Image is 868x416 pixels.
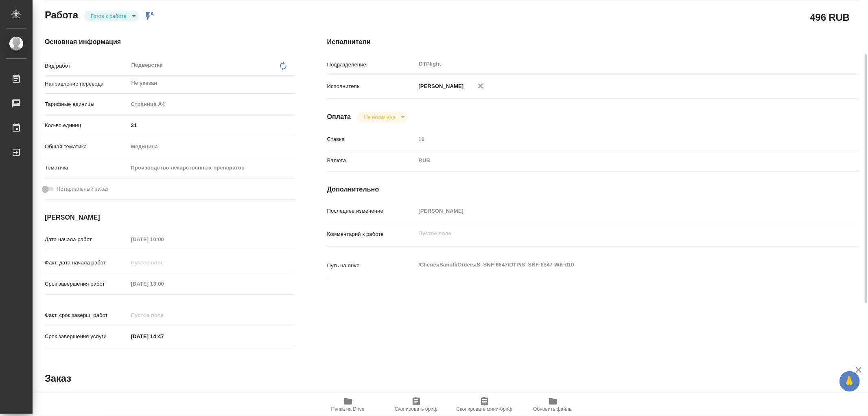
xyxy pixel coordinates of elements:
[45,332,128,341] p: Срок завершения услуги
[45,80,128,88] p: Направление перевода
[128,330,199,342] input: ✎ Введи что-нибудь
[416,154,815,167] div: RUB
[519,393,587,416] button: Обновить файлы
[128,140,295,154] div: Медицина
[128,309,199,321] input: Пустое поле
[128,233,199,245] input: Пустое поле
[45,280,128,288] p: Срок завершения работ
[45,121,128,130] p: Кол-во единиц
[327,185,859,194] h4: Дополнительно
[395,406,437,412] span: Скопировать бриф
[843,373,857,390] span: 🙏
[57,185,108,193] span: Нотариальный заказ
[314,393,382,416] button: Папка на Drive
[327,230,416,238] p: Комментарий к работе
[810,10,850,24] h2: 496 RUB
[327,156,416,165] p: Валюта
[416,258,815,272] textarea: /Clients/Sanofi/Orders/S_SNF-6847/DTP/S_SNF-6847-WK-010
[327,82,416,90] p: Исполнитель
[416,133,815,145] input: Пустое поле
[45,62,128,70] p: Вид работ
[416,205,815,217] input: Пустое поле
[45,143,128,151] p: Общая тематика
[361,114,398,121] button: Не оплачена
[128,257,199,269] input: Пустое поле
[331,406,365,412] span: Папка на Drive
[357,112,407,123] div: Готов к работе
[45,100,128,108] p: Тарифные единицы
[45,311,128,319] p: Факт. срок заверш. работ
[128,161,295,175] div: Производство лекарственных препаратов
[416,82,464,90] p: [PERSON_NAME]
[327,61,416,69] p: Подразделение
[472,77,490,95] button: Удалить исполнителя
[840,371,860,392] button: 🙏
[327,262,416,270] p: Путь на drive
[45,259,128,267] p: Факт. дата начала работ
[45,213,295,222] h4: [PERSON_NAME]
[382,393,450,416] button: Скопировать бриф
[533,406,573,412] span: Обновить файлы
[128,119,295,131] input: ✎ Введи что-нибудь
[45,372,71,385] h2: Заказ
[128,278,199,290] input: Пустое поле
[327,207,416,215] p: Последнее изменение
[457,406,512,412] span: Скопировать мини-бриф
[450,393,519,416] button: Скопировать мини-бриф
[327,112,351,122] h4: Оплата
[88,13,129,20] button: Готов к работе
[128,97,295,111] div: Страница А4
[45,7,78,22] h2: Работа
[327,135,416,143] p: Ставка
[45,37,295,47] h4: Основная информация
[45,164,128,172] p: Тематика
[84,11,139,22] div: Готов к работе
[45,236,128,244] p: Дата начала работ
[327,37,859,47] h4: Исполнители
